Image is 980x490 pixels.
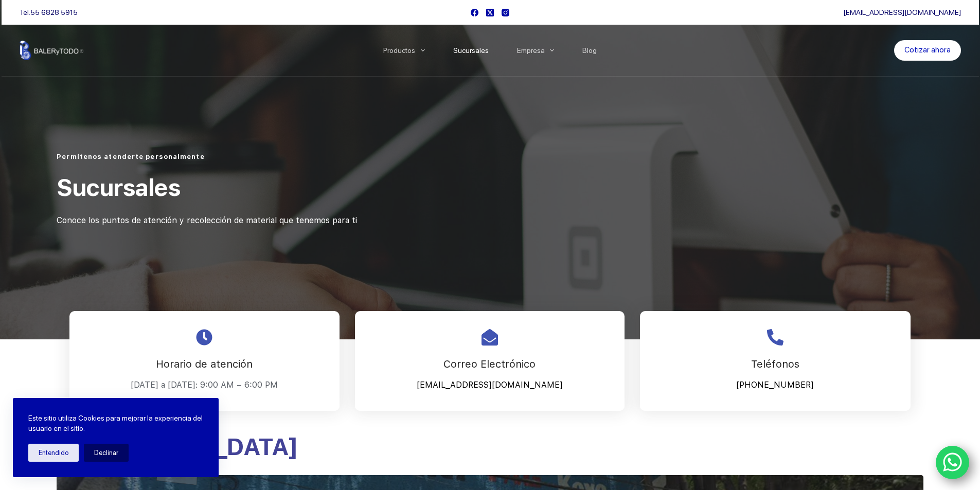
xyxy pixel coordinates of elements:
span: Permítenos atenderte personalmente [57,153,204,160]
a: Cotizar ahora [894,40,961,61]
span: Conoce los puntos de atención y recolección de material que tenemos para ti [57,215,357,225]
p: [PHONE_NUMBER] [653,377,898,393]
button: Entendido [28,444,79,462]
span: Teléfonos [751,358,799,370]
a: [EMAIL_ADDRESS][DOMAIN_NAME] [843,8,961,16]
span: [DATE] a [DATE]: 9:00 AM – 6:00 PM [131,380,278,390]
a: Instagram [502,9,509,16]
a: Facebook [471,9,478,16]
p: Este sitio utiliza Cookies para mejorar la experiencia del usuario en el sitio. [28,413,203,433]
span: Tel. [20,8,78,16]
span: Correo Electrónico [443,358,536,370]
a: 55 6828 5915 [30,8,78,16]
span: Horario de atención [156,358,253,370]
a: WhatsApp [936,446,970,480]
img: Balerytodo [20,41,84,60]
span: Sucursales [57,173,180,202]
a: X (Twitter) [486,9,494,16]
nav: Menu Principal [369,25,611,76]
button: Declinar [84,444,129,462]
p: [EMAIL_ADDRESS][DOMAIN_NAME] [368,377,612,393]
